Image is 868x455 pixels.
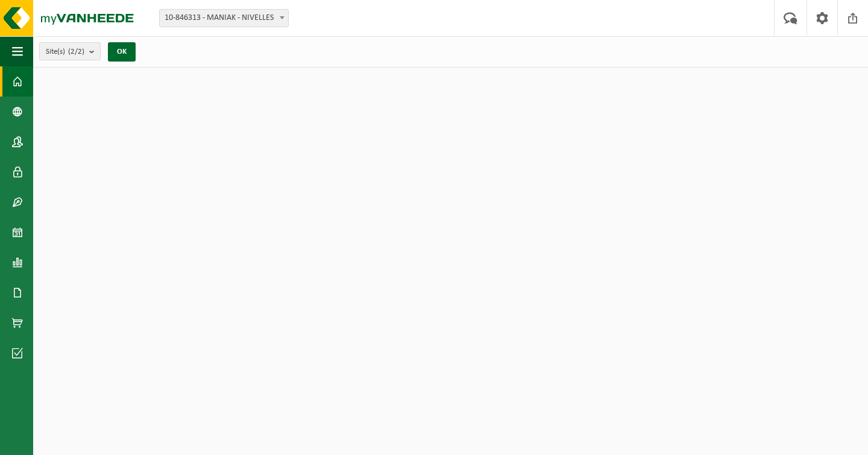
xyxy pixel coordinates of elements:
[159,9,289,27] span: 10-846313 - MANIAK - NIVELLES
[108,42,136,62] button: OK
[160,10,288,27] span: 10-846313 - MANIAK - NIVELLES
[68,48,84,56] count: (2/2)
[46,43,84,61] span: Site(s)
[39,42,101,60] button: Site(s)(2/2)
